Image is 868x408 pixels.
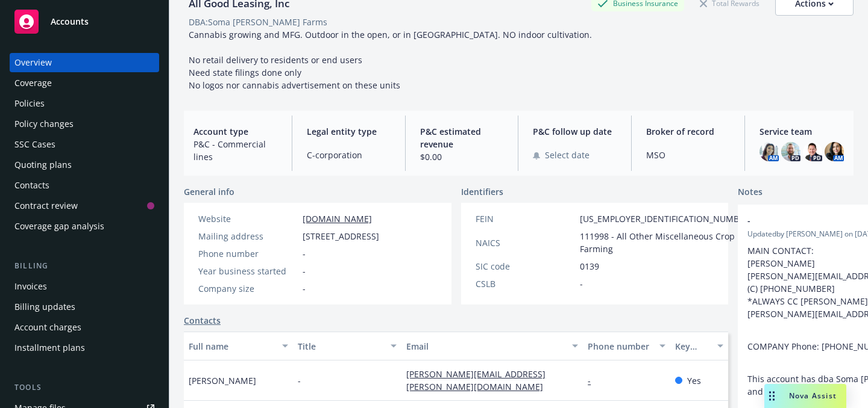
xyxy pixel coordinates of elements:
[580,260,599,273] span: 0139
[184,185,234,198] span: General info
[825,142,844,161] img: photo
[198,212,298,225] div: Website
[293,332,402,360] button: Title
[189,374,256,387] span: [PERSON_NAME]
[189,29,592,91] span: Cannabis growing and MFG. Outdoor in the open, or in [GEOGRAPHIC_DATA]. NO indoor cultivation. No...
[14,155,72,175] div: Quoting plans
[580,212,752,225] span: [US_EMPLOYER_IDENTIFICATION_NUMBER]
[51,17,89,26] span: Accounts
[580,230,752,255] span: 111998 - All Other Miscellaneous Crop Farming
[533,125,617,138] span: P&C follow up date
[759,125,844,138] span: Service team
[303,230,379,243] span: [STREET_ADDRESS]
[670,332,728,360] button: Key contact
[303,282,306,295] span: -
[14,318,81,337] div: Account charges
[14,297,75,317] div: Billing updates
[189,16,327,28] div: DBA: Soma [PERSON_NAME] Farms
[738,185,763,200] span: Notes
[198,230,298,243] div: Mailing address
[307,125,391,138] span: Legal entity type
[10,318,159,337] a: Account charges
[14,196,78,215] div: Contract review
[401,332,583,360] button: Email
[764,384,846,408] button: Nova Assist
[803,142,822,161] img: photo
[198,265,298,277] div: Year business started
[10,338,159,357] a: Installment plans
[184,332,293,360] button: Full name
[10,260,159,272] div: Billing
[14,277,47,296] div: Invoices
[10,176,159,195] a: Contacts
[10,135,159,154] a: SSC Cases
[14,114,74,134] div: Policy changes
[307,149,391,161] span: C-corporation
[759,142,779,161] img: photo
[189,340,275,353] div: Full name
[461,185,503,198] span: Identifiers
[10,94,159,113] a: Policies
[14,217,104,236] div: Coverage gap analysis
[10,217,159,236] a: Coverage gap analysis
[675,340,710,353] div: Key contact
[198,282,298,295] div: Company size
[14,73,52,93] div: Coverage
[10,53,159,72] a: Overview
[10,196,159,215] a: Contract review
[193,138,277,163] span: P&C - Commercial lines
[687,374,701,387] span: Yes
[583,332,670,360] button: Phone number
[14,94,45,113] div: Policies
[580,277,583,290] span: -
[10,277,159,296] a: Invoices
[420,150,504,163] span: $0.00
[298,374,301,387] span: -
[303,213,372,224] a: [DOMAIN_NAME]
[476,212,575,225] div: FEIN
[14,338,85,357] div: Installment plans
[10,297,159,317] a: Billing updates
[476,260,575,273] div: SIC code
[588,340,652,353] div: Phone number
[10,382,159,394] div: Tools
[303,265,306,277] span: -
[10,73,159,93] a: Coverage
[298,340,384,353] div: Title
[406,368,553,392] a: [PERSON_NAME][EMAIL_ADDRESS][PERSON_NAME][DOMAIN_NAME]
[476,236,575,249] div: NAICS
[14,135,55,154] div: SSC Cases
[10,155,159,175] a: Quoting plans
[184,314,221,327] a: Contacts
[10,114,159,134] a: Policy changes
[588,375,600,386] a: -
[646,125,730,138] span: Broker of record
[10,5,159,39] a: Accounts
[303,247,306,260] span: -
[420,125,504,150] span: P&C estimated revenue
[193,125,277,138] span: Account type
[789,391,837,401] span: Nova Assist
[764,384,779,408] div: Drag to move
[14,53,52,72] div: Overview
[476,277,575,290] div: CSLB
[781,142,800,161] img: photo
[406,340,565,353] div: Email
[545,149,590,161] span: Select date
[198,247,298,260] div: Phone number
[646,149,730,161] span: MSO
[14,176,49,195] div: Contacts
